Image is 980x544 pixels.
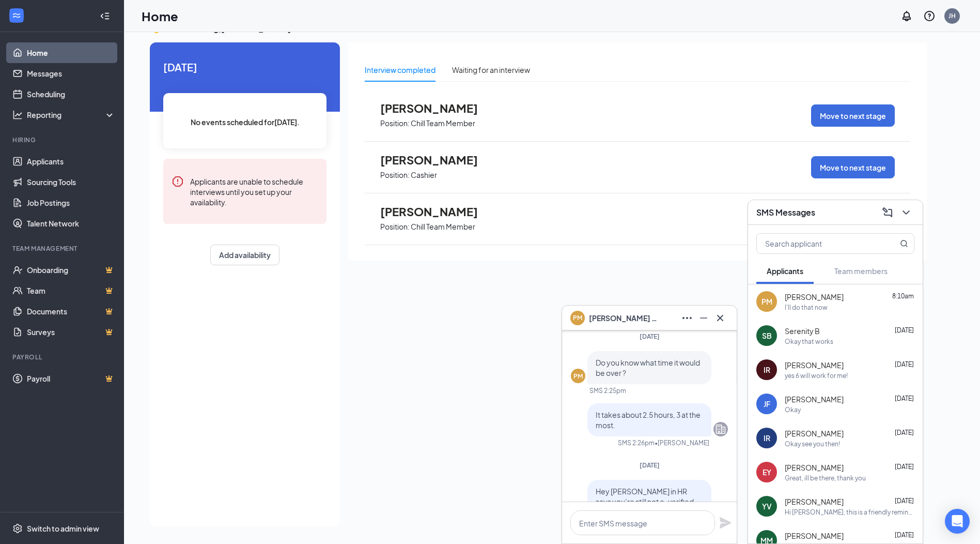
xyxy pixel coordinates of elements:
a: DocumentsCrown [27,301,115,322]
button: ComposeMessage [879,204,896,221]
div: Reporting [27,110,116,120]
span: [PERSON_NAME] [380,101,494,115]
span: [PERSON_NAME] [785,360,844,370]
svg: Analysis [12,110,23,120]
span: [DATE] [895,395,914,402]
span: [DATE] [895,326,914,334]
svg: MagnifyingGlass [900,239,908,248]
h1: Home [142,7,178,25]
span: [PERSON_NAME] [785,428,844,439]
div: PM [573,372,583,381]
div: Okay see you then! [785,440,840,448]
p: Position: [380,222,410,232]
div: Great, ill be there, thank you [785,474,866,482]
svg: Notifications [900,10,913,22]
button: Add availability [210,245,279,265]
input: Search applicant [757,234,879,253]
span: [DATE] [895,531,914,539]
p: Cashier [411,170,437,180]
a: SurveysCrown [27,322,115,342]
a: Job Postings [27,192,115,213]
a: Sourcing Tools [27,172,115,192]
button: Ellipses [679,310,695,326]
button: Minimize [695,310,712,326]
div: PM [761,296,772,307]
svg: Error [172,175,184,188]
div: JH [948,11,956,20]
h3: SMS Messages [756,207,815,218]
div: IR [764,433,770,443]
button: ChevronDown [898,204,914,221]
span: [PERSON_NAME] Mironova [589,312,661,324]
div: Hi [PERSON_NAME], this is a friendly reminder. Your onsite interview with Dairy Queen for Chill T... [785,508,914,517]
span: Applicants [767,266,803,276]
div: Waiting for an interview [452,64,530,75]
svg: Collapse [100,11,110,21]
a: Talent Network [27,213,115,234]
span: It takes about 2.5 hours, 3 at the most. [596,410,701,430]
div: Switch to admin view [27,523,99,534]
span: [PERSON_NAME] [785,394,844,404]
span: [DATE] [895,497,914,505]
svg: Cross [714,312,726,324]
div: Hiring [12,135,113,144]
span: [PERSON_NAME] [380,153,494,167]
p: Chill Team Member [411,222,475,232]
svg: Settings [12,523,23,534]
a: PayrollCrown [27,368,115,389]
button: Move to next stage [811,104,895,127]
span: Do you know what time it would be over ? [596,358,700,377]
div: YV [762,501,772,511]
div: IR [764,365,770,375]
span: [DATE] [640,461,660,469]
svg: Minimize [697,312,710,324]
div: I'll do that now [785,303,828,312]
div: Team Management [12,244,113,253]
a: Scheduling [27,84,115,104]
div: Payroll [12,353,113,361]
svg: Plane [719,517,732,529]
div: SB [762,330,772,341]
div: Open Intercom Messenger [945,509,970,534]
div: SMS 2:25pm [589,386,626,395]
div: yes 6 will work for me! [785,371,848,380]
a: Home [27,42,115,63]
div: Okay [785,405,801,414]
svg: Company [714,423,727,435]
span: [DATE] [895,360,914,368]
span: No events scheduled for [DATE] . [191,116,300,128]
svg: ComposeMessage [881,206,894,219]
a: Messages [27,63,115,84]
div: Interview completed [365,64,435,75]
span: [PERSON_NAME] [785,531,844,541]
span: [DATE] [640,333,660,340]
a: TeamCrown [27,280,115,301]
span: [DATE] [895,463,914,471]
span: Serenity B [785,326,820,336]
p: Chill Team Member [411,118,475,128]
svg: QuestionInfo [923,10,936,22]
span: [PERSON_NAME] [785,462,844,473]
div: Applicants are unable to schedule interviews until you set up your availability. [190,175,318,207]
span: [PERSON_NAME] [380,205,494,218]
span: 8:10am [892,292,914,300]
div: EY [763,467,771,477]
svg: WorkstreamLogo [11,10,22,21]
span: Hey [PERSON_NAME] in HR says you’re still not e-verified. We still need your young ID number befo... [596,487,697,537]
svg: ChevronDown [900,206,912,219]
p: Position: [380,170,410,180]
span: • [PERSON_NAME] [655,439,709,447]
div: Okay that works [785,337,833,346]
span: [DATE] [895,429,914,436]
p: Position: [380,118,410,128]
span: [PERSON_NAME] [785,292,844,302]
button: Cross [712,310,728,326]
span: [PERSON_NAME] [785,496,844,507]
a: Applicants [27,151,115,172]
svg: Ellipses [681,312,693,324]
div: SMS 2:26pm [618,439,655,447]
a: OnboardingCrown [27,260,115,280]
div: JF [764,399,770,409]
span: Team members [834,266,888,276]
